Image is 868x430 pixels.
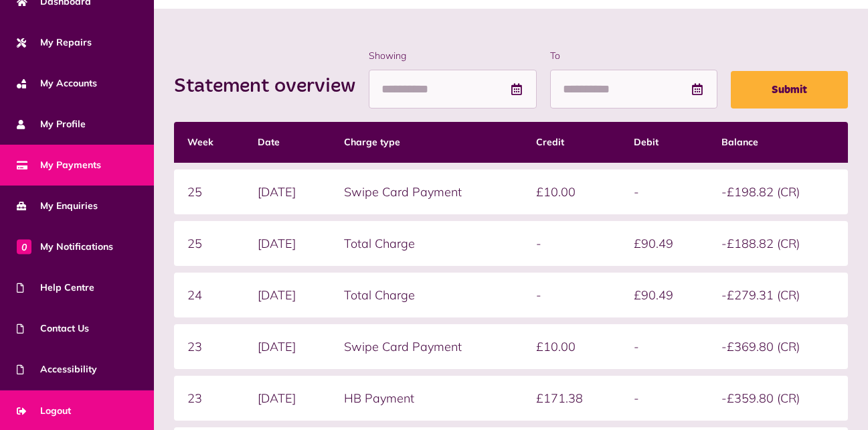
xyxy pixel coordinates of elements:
th: Debit [620,122,709,163]
span: My Notifications [17,240,113,254]
td: - [620,324,709,369]
td: £10.00 [523,324,620,369]
span: Contact Us [17,321,89,336]
td: - [620,376,709,421]
td: Swipe Card Payment [331,324,523,369]
td: [DATE] [244,273,331,317]
td: 25 [174,169,244,214]
th: Week [174,122,244,163]
td: £90.49 [620,273,709,317]
span: My Payments [17,158,101,172]
h2: Statement overview [174,74,369,98]
button: Submit [731,71,848,109]
td: 23 [174,324,244,369]
td: Total Charge [331,221,523,266]
td: -£369.80 (CR) [708,324,848,369]
span: 0 [17,239,31,254]
td: £90.49 [620,221,709,266]
span: Logout [17,404,71,418]
span: My Enquiries [17,199,98,213]
span: Accessibility [17,362,97,376]
td: [DATE] [244,376,331,421]
td: - [523,221,620,266]
label: Showing [369,49,537,63]
td: - [620,169,709,214]
label: To [550,49,718,63]
td: [DATE] [244,169,331,214]
td: 23 [174,376,244,421]
th: Charge type [331,122,523,163]
th: Balance [708,122,848,163]
th: Credit [523,122,620,163]
td: 25 [174,221,244,266]
th: Date [244,122,331,163]
td: [DATE] [244,221,331,266]
span: Help Centre [17,281,94,295]
td: -£188.82 (CR) [708,221,848,266]
td: -£198.82 (CR) [708,169,848,214]
td: - [523,273,620,317]
span: My Profile [17,117,86,131]
td: [DATE] [244,324,331,369]
td: £171.38 [523,376,620,421]
td: Total Charge [331,273,523,317]
td: -£279.31 (CR) [708,273,848,317]
td: HB Payment [331,376,523,421]
td: -£359.80 (CR) [708,376,848,421]
td: £10.00 [523,169,620,214]
span: My Repairs [17,35,92,50]
span: My Accounts [17,76,97,90]
td: Swipe Card Payment [331,169,523,214]
td: 24 [174,273,244,317]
